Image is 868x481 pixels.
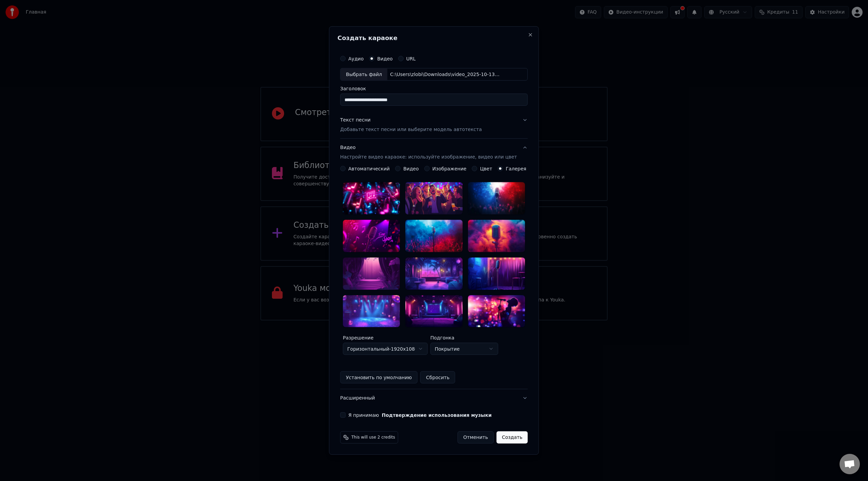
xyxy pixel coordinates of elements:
[351,435,395,440] span: This will use 2 credits
[506,166,527,171] label: Галерея
[348,166,390,171] label: Автоматический
[340,166,528,389] div: ВидеоНастройте видео караоке: используйте изображение, видео или цвет
[432,166,467,171] label: Изображение
[340,126,482,133] p: Добавьте текст песни или выберите модель автотекста
[340,371,417,384] button: Установить по умолчанию
[340,117,371,124] div: Текст песни
[387,71,502,78] div: C:\Users\zlobi\Downloads\video_2025-10-13_17-49-33.mp4
[406,56,416,61] label: URL
[340,154,517,161] p: Настройте видео караоке: используйте изображение, видео или цвет
[382,413,492,418] button: Я принимаю
[480,166,492,171] label: Цвет
[340,111,528,138] button: Текст песниДобавьте текст песни или выберите модель автотекста
[337,35,530,41] h2: Создать караоке
[496,431,528,444] button: Создать
[348,56,363,61] label: Аудио
[377,56,393,61] label: Видео
[340,86,528,91] label: Заголовок
[457,431,494,444] button: Отменить
[340,389,528,407] button: Расширенный
[403,166,419,171] label: Видео
[420,371,455,384] button: Сбросить
[430,335,498,340] label: Подгонка
[348,413,492,418] label: Я принимаю
[340,144,517,161] div: Видео
[340,68,387,80] div: Выбрать файл
[343,335,428,340] label: Разрешение
[340,139,528,166] button: ВидеоНастройте видео караоке: используйте изображение, видео или цвет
